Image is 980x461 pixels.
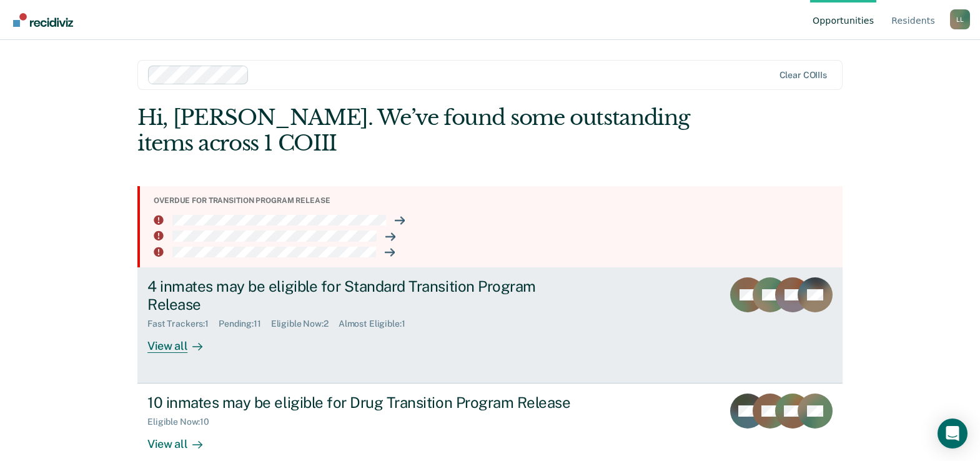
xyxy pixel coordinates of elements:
[147,417,219,427] div: Eligible Now : 10
[147,329,217,354] div: View all
[271,319,339,329] div: Eligible Now : 2
[147,394,586,412] div: 10 inmates may be eligible for Drug Transition Program Release
[938,419,968,449] div: Open Intercom Messenger
[13,13,73,27] img: Recidiviz
[219,319,271,329] div: Pending : 11
[137,267,843,384] a: 4 inmates may be eligible for Standard Transition Program ReleaseFast Trackers:1Pending:11Eligibl...
[339,319,415,329] div: Almost Eligible : 1
[147,277,586,314] div: 4 inmates may be eligible for Standard Transition Program Release
[950,9,970,29] div: L L
[780,70,827,81] div: Clear COIIIs
[147,319,219,329] div: Fast Trackers : 1
[950,9,970,29] button: Profile dropdown button
[154,196,833,205] div: Overdue for transition program release
[147,427,217,452] div: View all
[137,105,701,156] div: Hi, [PERSON_NAME]. We’ve found some outstanding items across 1 COIII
